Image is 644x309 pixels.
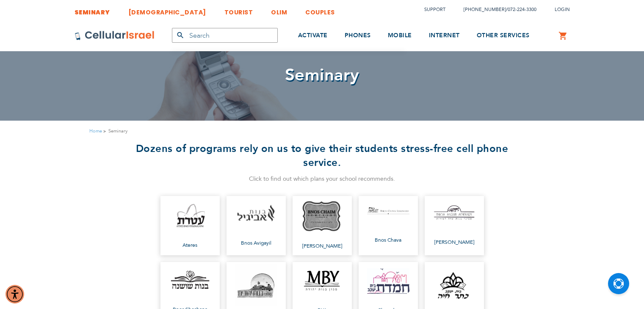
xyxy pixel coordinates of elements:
a: Bnos Chava [359,196,418,255]
img: Bnos Chava [367,207,409,214]
h2: Dozens of programs rely on us to give their students stress-free cell phone service. [124,142,520,170]
span: OTHER SERVICES [477,31,530,39]
a: Support [424,6,445,13]
a: Ateres [160,196,220,255]
a: Home [89,128,102,134]
li: / [455,3,536,16]
a: ACTIVATE [298,20,328,52]
a: Bnos Avigayil [227,196,286,255]
a: MOBILE [388,20,412,52]
a: COUPLES [305,2,335,18]
a: OLIM [271,2,287,18]
span: MOBILE [388,31,412,39]
span: PHONES [345,31,371,39]
span: ACTIVATE [298,31,328,39]
strong: Seminary [108,127,127,135]
img: Bnos Sara [433,205,475,221]
div: Click to find out which plans your school recommends. [124,174,520,185]
a: 072-224-3300 [508,6,536,13]
a: TOURIST [224,2,253,18]
img: Bnos Avigayil [235,204,277,224]
img: Keser Chaya [433,266,475,301]
a: [PERSON_NAME] [425,196,484,255]
span: Bnos Chava [367,236,409,245]
span: Bnos Avigayil [235,239,277,248]
img: Ateres [169,202,211,229]
a: [PERSON_NAME] [293,196,352,255]
img: Bnos Shoshana [169,269,211,291]
span: [PERSON_NAME] [301,242,343,251]
img: Cellular Israel Logo [75,30,155,41]
a: [PHONE_NUMBER] [464,6,506,13]
div: Accessibility Menu [6,285,24,303]
a: INTERNET [429,20,460,52]
span: [PERSON_NAME] [433,238,475,247]
img: Bnos Yehudis [235,264,277,306]
span: Ateres [169,241,211,250]
img: Bnos Chaim [301,201,343,232]
span: Seminary [285,63,359,87]
input: Search [172,28,278,43]
span: INTERNET [429,31,460,39]
span: Login [555,6,570,13]
img: Chemdas [367,268,409,294]
a: SEMINARY [75,2,110,18]
a: [DEMOGRAPHIC_DATA] [128,2,206,18]
a: PHONES [345,20,371,52]
a: OTHER SERVICES [477,20,530,52]
img: BYA [301,269,343,293]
